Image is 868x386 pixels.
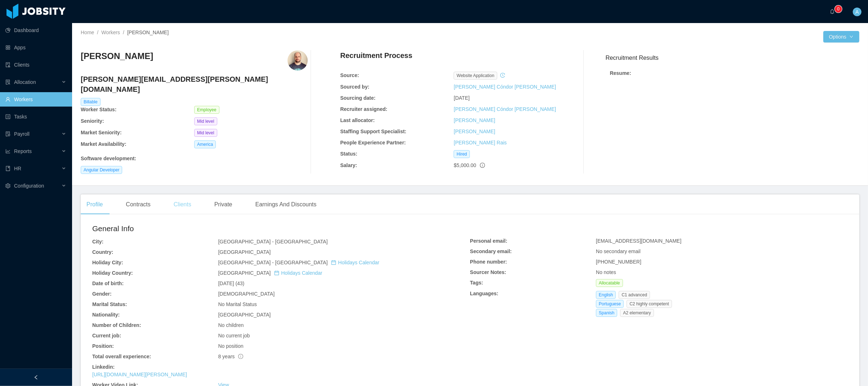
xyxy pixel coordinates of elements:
[92,343,114,349] b: Position:
[610,70,631,76] strong: Resume :
[823,31,859,42] button: Optionsicon: down
[218,333,250,338] span: No current job
[596,269,616,275] span: No notes
[218,249,271,255] span: [GEOGRAPHIC_DATA]
[218,239,328,244] span: [GEOGRAPHIC_DATA] - [GEOGRAPHIC_DATA]
[274,270,279,275] i: icon: calendar
[480,163,485,168] span: info-circle
[340,84,369,90] b: Sourced by:
[218,291,275,297] span: [DEMOGRAPHIC_DATA]
[194,129,217,137] span: Mid level
[274,270,322,276] a: icon: calendarHolidays Calendar
[454,72,497,80] span: website application
[5,23,66,37] a: icon: pie-chartDashboard
[5,166,10,171] i: icon: book
[101,30,120,35] a: Workers
[5,183,10,188] i: icon: setting
[596,238,681,244] span: [EMAIL_ADDRESS][DOMAIN_NAME]
[81,194,108,215] div: Profile
[288,50,308,71] img: 6393e940-5e03-4a9b-99b6-3fea35d72caf_6830c692d1f5c-400w.png
[596,248,641,254] span: No secondary email
[5,58,66,72] a: icon: auditClients
[14,166,21,171] span: HR
[340,151,357,157] b: Status:
[454,129,495,134] a: [PERSON_NAME]
[250,194,322,215] div: Earnings And Discounts
[454,150,470,158] span: Hired
[92,280,124,286] b: Date of birth:
[127,30,169,35] span: [PERSON_NAME]
[470,248,512,254] b: Secondary email:
[81,30,94,35] a: Home
[596,300,624,308] span: Portuguese
[97,30,98,35] span: /
[454,106,556,112] a: [PERSON_NAME] Cóndor [PERSON_NAME]
[81,156,136,161] b: Software development :
[596,259,641,265] span: [PHONE_NUMBER]
[5,109,66,124] a: icon: profileTasks
[454,140,507,145] a: [PERSON_NAME] Rais
[620,309,654,317] span: A2 elementary
[830,9,835,14] i: icon: bell
[340,162,357,168] b: Salary:
[218,343,243,349] span: No position
[331,260,336,265] i: icon: calendar
[92,260,123,265] b: Holiday City:
[194,106,219,114] span: Employee
[596,291,616,299] span: English
[123,30,124,35] span: /
[619,291,650,299] span: C1 advanced
[5,131,10,136] i: icon: file-protect
[218,260,379,265] span: [GEOGRAPHIC_DATA] - [GEOGRAPHIC_DATA]
[168,194,197,215] div: Clients
[92,301,127,307] b: Marital Status:
[218,322,244,328] span: No children
[5,80,10,85] i: icon: solution
[340,50,412,60] h4: Recruitment Process
[92,291,112,297] b: Gender:
[218,354,243,359] span: 8 years
[855,8,859,16] span: A
[627,300,672,308] span: C2 highly competent
[500,73,505,78] i: icon: history
[14,79,36,85] span: Allocation
[92,312,120,318] b: Nationality:
[470,269,506,275] b: Sourcer Notes:
[340,95,375,101] b: Sourcing date:
[218,301,257,307] span: No Marital Status
[81,166,122,174] span: Angular Developer
[340,106,387,112] b: Recruiter assigned:
[92,333,121,338] b: Current job:
[454,95,469,101] span: [DATE]
[92,364,115,370] b: Linkedin:
[92,270,133,276] b: Holiday Country:
[81,118,104,124] b: Seniority:
[218,280,244,286] span: [DATE] (43)
[14,148,32,154] span: Reports
[81,50,153,62] h3: [PERSON_NAME]
[92,249,113,255] b: Country:
[81,107,116,112] b: Worker Status:
[81,141,126,147] b: Market Availability:
[606,53,859,62] h3: Recruitment Results
[5,92,66,107] a: icon: userWorkers
[470,259,507,265] b: Phone number:
[470,280,483,286] b: Tags:
[331,260,379,265] a: icon: calendarHolidays Calendar
[340,72,359,78] b: Source:
[470,291,499,296] b: Languages:
[92,372,187,377] a: [URL][DOMAIN_NAME][PERSON_NAME]
[92,322,141,328] b: Number of Children:
[596,309,617,317] span: Spanish
[120,194,156,215] div: Contracts
[14,131,30,137] span: Payroll
[218,312,271,318] span: [GEOGRAPHIC_DATA]
[92,354,151,359] b: Total overall experience:
[92,223,470,234] h2: General Info
[14,183,44,189] span: Configuration
[454,117,495,123] a: [PERSON_NAME]
[81,130,122,135] b: Market Seniority:
[238,354,243,359] span: info-circle
[194,140,216,148] span: America
[340,129,406,134] b: Staffing Support Specialist:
